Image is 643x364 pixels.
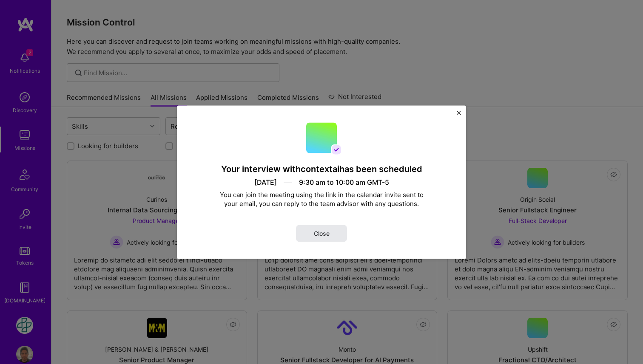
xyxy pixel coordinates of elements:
button: Close [296,225,347,242]
div: [DATE] [254,178,277,186]
div: You can join the meeting using the link in the calendar invite sent to your email, you can reply ... [215,190,428,208]
img: Company Logo [306,122,337,153]
button: Close [457,110,461,119]
h4: Your interview with contextai has been scheduled [221,163,422,174]
img: interview scheduled [331,144,342,155]
div: 9:30 am to 10:00 am GMT-5 [299,178,389,186]
span: Close [314,229,330,237]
